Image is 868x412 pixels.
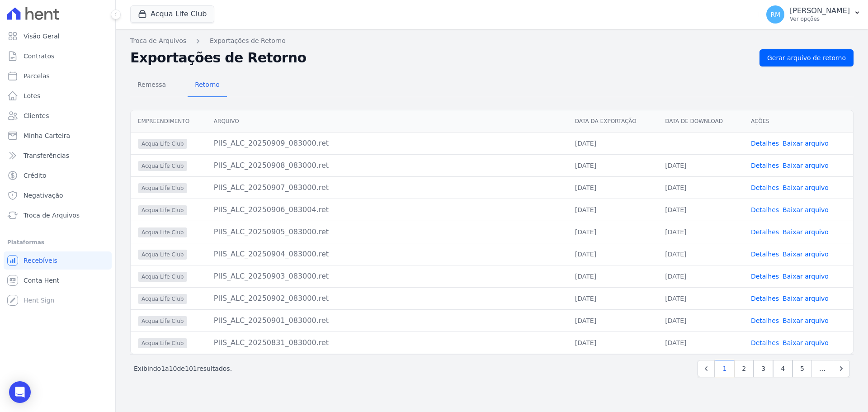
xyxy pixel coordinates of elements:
[568,243,658,265] td: [DATE]
[751,317,779,324] a: Detalhes
[130,74,227,97] nav: Tab selector
[783,206,829,213] a: Baixar arquivo
[214,227,561,237] div: PIIS_ALC_20250905_083000.ret
[214,182,561,193] div: PIIS_ALC_20250907_083000.ret
[751,206,779,213] a: Detalhes
[759,2,868,27] button: RM [PERSON_NAME] Ver opções
[783,295,829,302] a: Baixar arquivo
[214,204,561,215] div: PIIS_ALC_20250906_083004.ret
[24,276,59,285] span: Conta Hent
[767,53,846,62] span: Gerar arquivo de retorno
[130,5,214,23] button: Acqua Life Club
[24,91,41,100] span: Lotes
[138,316,187,326] span: Acqua Life Club
[658,309,744,331] td: [DATE]
[214,271,561,282] div: PIIS_ALC_20250903_083000.ret
[754,360,773,377] a: 3
[770,11,780,18] span: RM
[4,251,112,270] a: Recebíveis
[658,154,744,176] td: [DATE]
[568,265,658,287] td: [DATE]
[24,111,49,120] span: Clientes
[4,147,112,165] a: Transferências
[161,365,165,372] span: 1
[783,140,829,147] a: Baixar arquivo
[568,331,658,354] td: [DATE]
[783,228,829,236] a: Baixar arquivo
[783,184,829,191] a: Baixar arquivo
[214,293,561,304] div: PIIS_ALC_20250902_083000.ret
[811,360,833,377] span: …
[658,176,744,199] td: [DATE]
[130,36,186,46] a: Troca de Arquivos
[138,205,187,215] span: Acqua Life Club
[138,139,187,149] span: Acqua Life Club
[734,360,754,377] a: 2
[130,74,173,97] a: Remessa
[833,360,850,377] a: Next
[24,191,63,200] span: Negativação
[783,273,829,280] a: Baixar arquivo
[132,76,171,94] span: Remessa
[9,381,31,403] div: Open Intercom Messenger
[130,36,854,46] nav: Breadcrumb
[214,337,561,348] div: PIIS_ALC_20250831_083000.ret
[783,339,829,346] a: Baixar arquivo
[207,110,568,133] th: Arquivo
[568,132,658,154] td: [DATE]
[131,110,207,133] th: Empreendimento
[138,338,187,348] span: Acqua Life Club
[751,273,779,280] a: Detalhes
[751,162,779,169] a: Detalhes
[130,50,752,66] h2: Exportações de Retorno
[783,162,829,169] a: Baixar arquivo
[568,221,658,243] td: [DATE]
[568,287,658,309] td: [DATE]
[751,184,779,191] a: Detalhes
[658,243,744,265] td: [DATE]
[24,52,54,61] span: Contratos
[790,6,850,15] p: [PERSON_NAME]
[138,272,187,282] span: Acqua Life Club
[4,166,112,185] a: Crédito
[783,251,829,258] a: Baixar arquivo
[138,227,187,237] span: Acqua Life Club
[24,71,50,81] span: Parcelas
[7,237,108,248] div: Plataformas
[4,271,112,289] a: Conta Hent
[698,360,715,377] a: Previous
[138,294,187,304] span: Acqua Life Club
[4,67,112,85] a: Parcelas
[568,176,658,199] td: [DATE]
[658,199,744,221] td: [DATE]
[751,251,779,258] a: Detalhes
[783,317,829,324] a: Baixar arquivo
[24,151,69,160] span: Transferências
[4,27,112,45] a: Visão Geral
[744,110,853,133] th: Ações
[210,36,286,46] a: Exportações de Retorno
[138,183,187,193] span: Acqua Life Club
[24,171,47,180] span: Crédito
[568,154,658,176] td: [DATE]
[658,287,744,309] td: [DATE]
[759,49,854,66] a: Gerar arquivo de retorno
[658,110,744,133] th: Data de Download
[751,228,779,236] a: Detalhes
[188,74,227,97] a: Retorno
[4,87,112,105] a: Lotes
[24,32,60,41] span: Visão Geral
[138,161,187,171] span: Acqua Life Club
[4,186,112,204] a: Negativação
[214,138,561,149] div: PIIS_ALC_20250909_083000.ret
[658,221,744,243] td: [DATE]
[4,206,112,224] a: Troca de Arquivos
[4,107,112,125] a: Clientes
[185,365,197,372] span: 101
[214,160,561,171] div: PIIS_ALC_20250908_083000.ret
[4,127,112,145] a: Minha Carteira
[568,110,658,133] th: Data da Exportação
[214,249,561,260] div: PIIS_ALC_20250904_083000.ret
[715,360,734,377] a: 1
[751,339,779,346] a: Detalhes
